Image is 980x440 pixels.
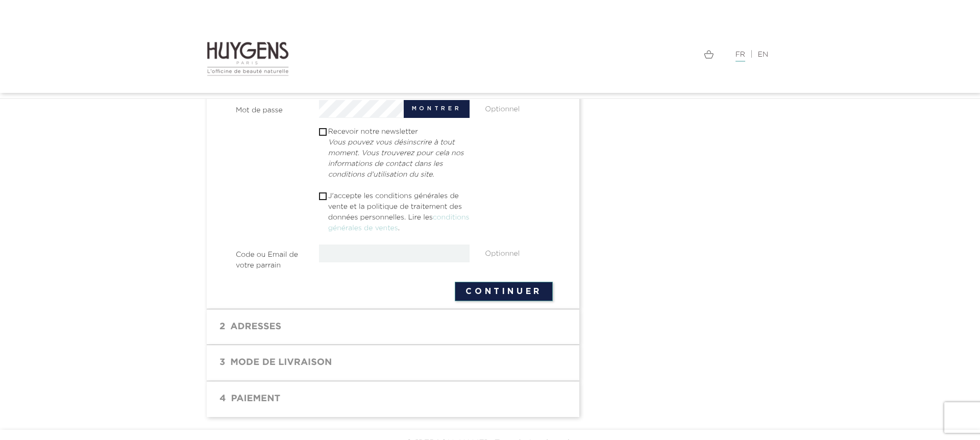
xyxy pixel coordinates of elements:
label: Mot de passe [228,100,311,116]
p: J'accepte les conditions générales de vente et la politique de traitement des données personnelle... [328,191,470,234]
span: 2 [214,317,230,337]
span: 3 [214,353,230,373]
button: Montrer [404,100,470,118]
label: Recevoir notre newsletter [328,127,470,180]
div: | [498,48,773,61]
em: Vous pouvez vous désinscrire à tout moment. Vous trouverez pour cela nos informations de contact ... [328,139,464,178]
h1: Paiement [214,389,572,409]
button: Continuer [455,282,553,301]
h1: Adresses [214,317,572,337]
img: Huygens logo [207,41,289,77]
div: Optionnel [477,100,560,115]
label: Code ou Email de votre parrain [228,245,311,271]
span: 4 [214,389,231,409]
a: conditions générales de ventes [328,214,470,232]
h1: Mode de livraison [214,353,572,373]
div: Optionnel [477,245,560,259]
